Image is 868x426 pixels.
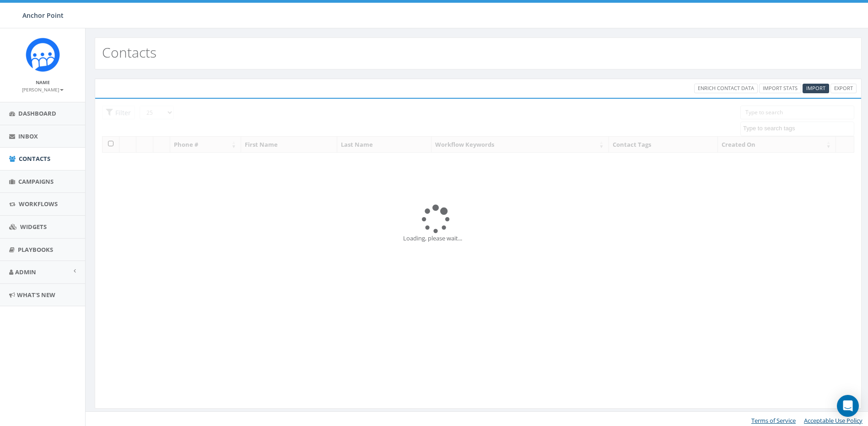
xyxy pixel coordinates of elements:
[18,245,53,254] span: Playbooks
[36,79,50,85] small: Name
[22,11,64,20] span: Anchor Point
[26,37,60,72] img: Rally_platform_Icon_1.png
[759,84,801,93] a: Import Stats
[22,86,64,93] small: [PERSON_NAME]
[830,84,857,93] a: Export
[19,154,50,163] span: Contacts
[751,416,796,425] a: Terms of Service
[403,234,554,243] div: Loading, please wait...
[18,177,54,186] span: Campaigns
[19,200,58,208] span: Workflows
[698,85,754,91] span: Enrich Contact Data
[803,84,829,93] a: Import
[806,85,825,91] span: Import
[22,85,64,93] a: [PERSON_NAME]
[17,291,55,299] span: What's New
[20,223,47,231] span: Widgets
[804,416,863,425] a: Acceptable Use Policy
[102,45,156,60] h2: Contacts
[15,268,36,276] span: Admin
[837,395,859,417] div: Open Intercom Messenger
[18,132,38,140] span: Inbox
[806,85,825,91] span: CSV files only
[18,109,56,117] span: Dashboard
[694,84,758,93] a: Enrich Contact Data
